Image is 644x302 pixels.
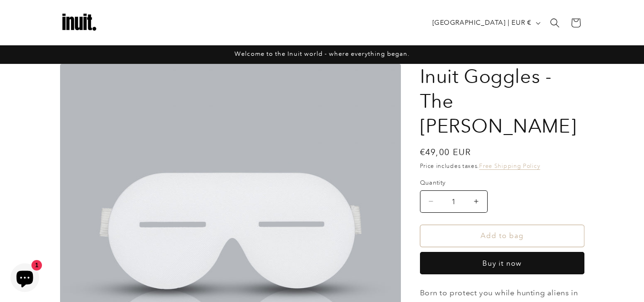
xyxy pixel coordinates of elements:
div: Announcement [60,45,584,63]
span: €49,00 EUR [420,146,471,158]
label: Quantity [420,178,584,187]
summary: Search [544,12,565,33]
button: Add to bag [420,225,584,247]
inbox-online-store-chat: Shopify online store chat [8,263,42,294]
button: [GEOGRAPHIC_DATA] | EUR € [427,14,544,32]
img: Inuit Logo [60,4,98,42]
button: Buy it now [420,252,584,274]
h1: Inuit Goggles - The [PERSON_NAME] [420,64,584,138]
span: [GEOGRAPHIC_DATA] | EUR € [432,18,532,28]
div: Price includes taxes. [420,161,584,171]
a: Free Shipping Policy [479,162,540,169]
span: Welcome to the Inuit world - where everything began. [235,50,409,57]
